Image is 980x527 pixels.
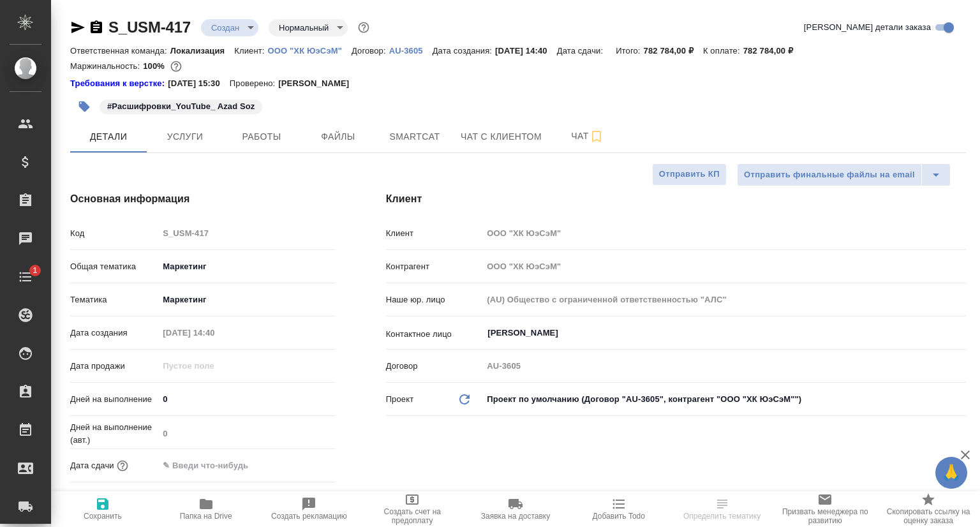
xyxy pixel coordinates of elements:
span: Детали [78,129,139,145]
p: [DATE] 14:40 [495,46,557,56]
button: Отправить КП [652,163,727,186]
button: Скопировать ссылку на оценку заказа [877,491,980,527]
input: Пустое поле [158,357,270,375]
button: Open [959,332,961,334]
p: Код [70,227,158,240]
span: Добавить Todo [593,512,645,521]
p: Дата создания [70,327,158,339]
p: AU-3605 [389,46,433,56]
p: Контактное лицо [386,328,483,341]
p: Клиент: [234,46,267,56]
div: split button [737,163,951,186]
span: Сохранить [84,512,122,521]
button: Доп статусы указывают на важность/срочность заказа [355,19,372,36]
div: Маркетинг [158,289,334,311]
span: [PERSON_NAME] детали заказа [804,21,931,34]
div: Маркетинг [158,256,334,278]
p: Дней на выполнение (авт.) [70,421,158,447]
p: Итого: [616,46,643,56]
input: Пустое поле [158,424,334,443]
button: Папка на Drive [154,491,258,527]
a: ООО "ХК ЮэСэМ" [268,45,352,56]
span: Smartcat [384,129,445,145]
button: Призвать менеджера по развитию [773,491,877,527]
span: Папка на Drive [180,512,232,521]
p: Наше юр. лицо [386,293,483,306]
button: Если добавить услуги и заполнить их объемом, то дата рассчитается автоматически [114,457,131,474]
button: Скопировать ссылку [89,20,104,35]
span: Отправить КП [659,167,720,182]
input: ✎ Введи что-нибудь [158,456,270,475]
button: Добавить Todo [567,491,671,527]
input: Пустое поле [158,224,334,242]
p: Договор [386,360,483,373]
p: Маржинальность: [70,61,143,71]
p: К оплате: [703,46,743,56]
span: Услуги [154,129,216,145]
a: S_USM-417 [108,19,191,36]
a: Требования к верстке: [70,77,168,90]
span: 🙏 [940,459,962,486]
span: Создать счет на предоплату [368,507,456,525]
p: #Расшифровки_YouTube_ Azad Soz [107,100,255,113]
p: Дата сдачи [70,459,114,472]
a: 1 [3,261,48,293]
p: [PERSON_NAME] [278,77,359,90]
button: Отправить финальные файлы на email [737,163,922,186]
button: Сохранить [51,491,154,527]
div: Нажми, чтобы открыть папку с инструкцией [70,77,168,90]
p: Дата сдачи: [557,46,606,56]
p: Ответственная команда: [70,46,170,56]
input: Пустое поле [482,290,966,309]
input: ✎ Введи что-нибудь [158,390,334,408]
p: 782 784,00 ₽ [743,46,803,56]
button: Нормальный [275,22,332,33]
span: Заявка на доставку [481,512,550,521]
span: Призвать менеджера по развитию [781,507,869,525]
input: Пустое поле [482,357,966,375]
p: Дата продажи [70,360,158,373]
span: Создать рекламацию [271,512,347,521]
p: Проверено: [230,77,279,90]
span: Файлы [308,129,369,145]
input: Пустое поле [482,257,966,276]
span: Чат [557,128,618,144]
button: 0.00 RUB; [168,58,184,75]
h4: Клиент [386,191,966,207]
button: Создан [207,22,243,33]
div: Создан [269,19,348,36]
p: Дней на выполнение [70,393,158,406]
button: Скопировать ссылку для ЯМессенджера [70,20,85,35]
button: Определить тематику [671,491,774,527]
p: 782 784,00 ₽ [644,46,703,56]
button: Добавить тэг [70,93,98,121]
span: Определить тематику [683,512,761,521]
button: Создать рекламацию [258,491,361,527]
svg: Подписаться [589,129,604,144]
button: Создать счет на предоплату [360,491,464,527]
span: Скопировать ссылку на оценку заказа [884,507,972,525]
button: 🙏 [935,457,967,489]
div: Проект по умолчанию (Договор "AU-3605", контрагент "ООО "ХК ЮэСэМ"") [482,389,966,410]
span: Работы [231,129,292,145]
p: Договор: [352,46,389,56]
input: Пустое поле [158,323,270,342]
span: Чат с клиентом [461,129,542,145]
input: Пустое поле [482,224,966,242]
p: Контрагент [386,260,483,273]
p: Клиент [386,227,483,240]
p: 100% [143,61,168,71]
button: Заявка на доставку [464,491,567,527]
span: Отправить финальные файлы на email [744,168,915,182]
p: Общая тематика [70,260,158,273]
div: Создан [201,19,258,36]
button: Выбери, если сб и вс нужно считать рабочими днями для выполнения заказа. [182,491,198,507]
p: Дата создания: [433,46,495,56]
p: ООО "ХК ЮэСэМ" [268,46,352,56]
p: Тематика [70,293,158,306]
p: Проект [386,393,414,406]
span: 1 [25,264,45,277]
p: [DATE] 15:30 [168,77,230,90]
a: AU-3605 [389,45,433,56]
span: Расшифровки_YouTube_ Azad Soz [98,100,264,111]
